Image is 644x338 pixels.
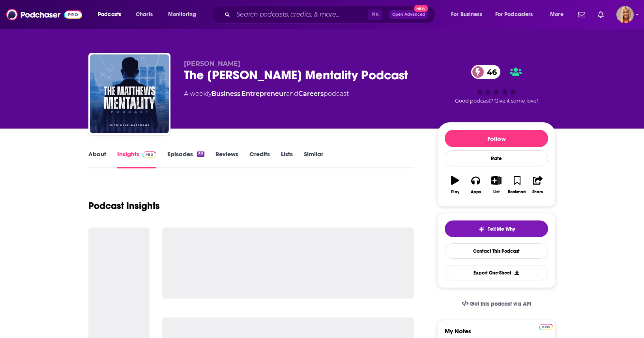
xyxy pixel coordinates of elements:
[575,8,588,21] a: Show notifications dropdown
[437,60,556,109] div: 46Good podcast? Give it some love!
[197,151,204,157] div: 89
[98,9,121,20] span: Podcasts
[88,150,106,168] a: About
[490,8,545,21] button: open menu
[550,9,563,20] span: More
[92,8,131,21] button: open menu
[445,220,548,237] button: tell me why sparkleTell Me Why
[249,150,270,168] a: Credits
[528,171,548,199] button: Share
[455,98,538,104] span: Good podcast? Give it some love!
[368,9,382,20] span: ⌘ K
[88,200,160,212] h1: Podcast Insights
[219,6,443,24] div: Search podcasts, credits, & more...
[389,10,429,19] button: Open AdvancedNew
[507,171,527,199] button: Bookmark
[240,90,241,97] span: ,
[508,190,526,194] div: Bookmark
[233,8,368,21] input: Search podcasts, credits, & more...
[281,150,293,168] a: Lists
[446,8,492,21] button: open menu
[493,190,500,194] div: List
[479,65,501,79] span: 46
[616,6,634,23] button: Show profile menu
[142,151,156,158] img: Podchaser Pro
[414,5,428,12] span: New
[136,9,153,20] span: Charts
[532,190,543,194] div: Share
[595,8,607,21] a: Show notifications dropdown
[478,226,485,232] img: tell me why sparkle
[6,7,82,22] img: Podchaser - Follow, Share and Rate Podcasts
[168,9,196,20] span: Monitoring
[184,60,240,67] span: [PERSON_NAME]
[471,65,501,79] a: 46
[545,8,573,21] button: open menu
[471,190,481,194] div: Apps
[184,89,349,99] div: A weekly podcast
[90,54,169,133] img: The Matthews Mentality Podcast
[304,150,323,168] a: Similar
[451,190,459,194] div: Play
[445,171,465,199] button: Play
[445,130,548,147] button: Follow
[486,171,507,199] button: List
[212,90,240,97] a: Business
[445,150,548,166] div: Rate
[298,90,324,97] a: Careers
[286,90,298,97] span: and
[215,150,238,168] a: Reviews
[451,9,482,20] span: For Business
[495,9,533,20] span: For Podcasters
[131,8,157,21] a: Charts
[445,265,548,280] button: Export One-Sheet
[392,13,425,17] span: Open Advanced
[616,6,634,23] span: Logged in as KymberleeBolden
[470,301,531,307] span: Get this podcast via API
[445,243,548,259] a: Contact This Podcast
[465,171,486,199] button: Apps
[616,6,634,23] img: User Profile
[241,90,286,97] a: Entrepreneur
[455,294,537,314] a: Get this podcast via API
[488,226,515,232] span: Tell Me Why
[167,150,204,168] a: Episodes89
[539,324,553,330] img: Podchaser Pro
[117,150,156,168] a: InsightsPodchaser Pro
[163,8,206,21] button: open menu
[539,323,553,330] a: Pro website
